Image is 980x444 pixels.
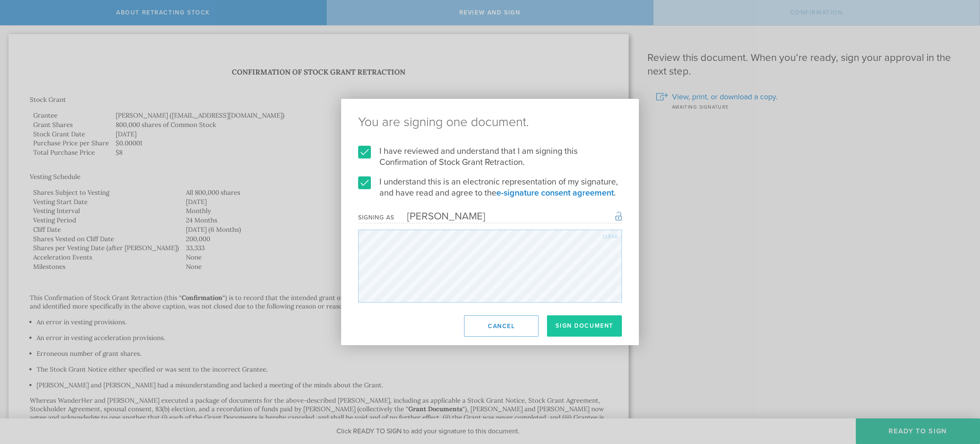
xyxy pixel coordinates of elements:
[547,315,622,337] button: Sign Document
[464,315,538,337] button: Cancel
[394,210,485,222] div: [PERSON_NAME]
[358,214,394,221] div: Signing as
[496,188,614,198] a: e-signature consent agreement
[358,116,622,129] ng-pluralize: You are signing one document.
[358,176,622,199] label: I understand this is an electronic representation of my signature, and have read and agree to the .
[358,146,622,168] label: I have reviewed and understand that I am signing this Confirmation of Stock Grant Retraction.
